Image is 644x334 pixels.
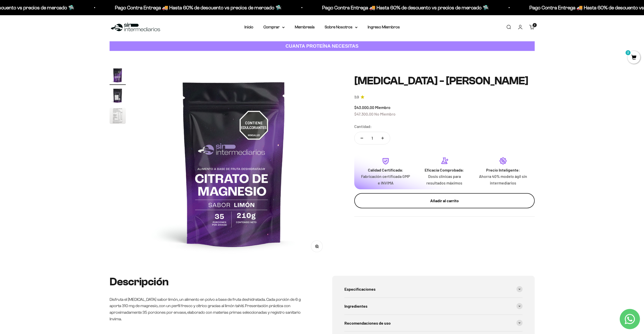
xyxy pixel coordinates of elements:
button: Aumentar cantidad [375,132,390,144]
button: Añadir al carrito [354,193,535,208]
a: 2 [628,55,640,61]
div: Añadir al carrito [364,197,525,204]
label: Cantidad: [354,123,372,130]
img: Citrato de Magnesio - Sabor Limón [110,108,126,124]
img: Citrato de Magnesio - Sabor Limón [110,87,126,104]
summary: Especificaciones [344,281,523,298]
img: Citrato de Magnesio - Sabor Limón [138,67,330,259]
h1: [MEDICAL_DATA] - [PERSON_NAME] [354,75,535,87]
div: Un aval de expertos o estudios clínicos en la página. [6,24,105,38]
p: ¿Qué te daría la seguridad final para añadir este producto a tu carrito? [6,8,105,20]
span: 2 [534,24,535,26]
button: Ir al artículo 3 [110,108,126,125]
a: CUANTA PROTEÍNA NECESITAS [110,41,535,51]
div: La confirmación de la pureza de los ingredientes. [6,59,105,73]
a: Membresía [295,25,315,29]
span: Especificaciones [344,286,376,292]
button: Ir al artículo 1 [110,67,126,85]
p: Disfruta el [MEDICAL_DATA] sabor limón, un alimento en polvo a base de fruta deshidratada. Cada p... [110,296,312,322]
img: Citrato de Magnesio - Sabor Limón [110,67,126,83]
button: Reducir cantidad [355,132,369,144]
span: Enviar [83,76,104,84]
span: $43.000,00 [354,105,374,110]
summary: Ingredientes [344,298,523,314]
p: Fabricación certificada GMP e INVIMA [360,173,411,186]
a: Ingreso Miembros [368,25,400,29]
span: Miembro [375,105,390,110]
summary: Recomendaciones de uso [344,315,523,331]
mark: 2 [625,50,631,56]
div: Más detalles sobre la fecha exacta de entrega. [6,39,105,48]
summary: Comprar [263,24,285,30]
a: 3.93.9 de 5.0 estrellas [354,95,535,100]
span: Ingredientes [344,303,367,309]
strong: Calidad Certificada: [368,168,403,172]
button: Enviar [82,76,105,84]
a: Inicio [244,25,253,29]
h2: Descripción [110,276,312,288]
strong: Eficacia Comprobada: [425,168,464,172]
span: No Miembro [374,112,396,116]
span: 3.9 [354,95,359,100]
p: Ahorra 40% modelo ágil sin intermediarios [478,173,528,186]
p: Pago Contra Entrega 🚚 Hasta 60% de descuento vs precios de mercado 🛸 [109,4,276,12]
span: Recomendaciones de uso [344,320,391,326]
strong: CUANTA PROTEÍNA NECESITAS [285,43,359,49]
p: Dosis clínicas para resultados máximos [419,173,470,186]
button: Ir al artículo 2 [110,87,126,105]
p: Pago Contra Entrega 🚚 Hasta 60% de descuento vs precios de mercado 🛸 [317,4,483,12]
span: $47.300,00 [354,112,373,116]
strong: Precio Inteligente: [486,168,520,172]
div: Un mensaje de garantía de satisfacción visible. [6,49,105,58]
summary: Sobre Nosotros [325,24,358,30]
